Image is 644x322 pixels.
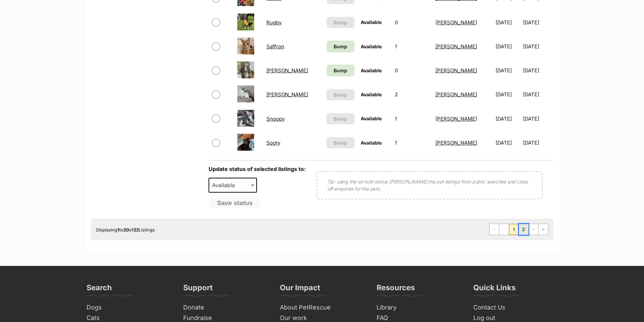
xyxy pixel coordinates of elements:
[183,283,213,296] h3: Support
[361,44,382,49] span: Available
[209,180,242,190] span: Available
[493,59,522,82] td: [DATE]
[361,116,382,121] span: Available
[117,227,119,232] strong: 1
[209,178,257,193] span: Available
[435,43,477,50] a: [PERSON_NAME]
[266,91,308,98] a: [PERSON_NAME]
[327,89,355,100] button: Bump
[493,83,522,106] td: [DATE]
[493,11,522,34] td: [DATE]
[134,227,139,232] strong: 22
[473,283,516,296] h3: Quick Links
[361,92,382,97] span: Available
[327,17,355,28] button: Bump
[334,43,347,50] span: Bump
[392,107,432,130] td: 1
[84,302,174,313] a: Dogs
[280,283,320,296] h3: Our Impact
[509,224,519,235] span: Page 1
[471,302,560,313] a: Contact Us
[392,131,432,154] td: 1
[523,131,552,154] td: [DATE]
[493,131,522,154] td: [DATE]
[435,91,477,98] a: [PERSON_NAME]
[523,11,552,34] td: [DATE]
[435,67,477,74] a: [PERSON_NAME]
[435,116,477,122] a: [PERSON_NAME]
[499,224,509,235] span: Previous page
[361,68,382,73] span: Available
[392,11,432,34] td: 0
[209,166,306,172] label: Update status of selected listings to:
[435,140,477,146] a: [PERSON_NAME]
[490,224,499,235] span: First page
[334,19,347,26] span: Bump
[327,41,355,52] a: Bump
[123,227,129,232] strong: 20
[361,19,382,25] span: Available
[523,107,552,130] td: [DATE]
[327,137,355,148] button: Bump
[529,224,538,235] a: Next page
[392,59,432,82] td: 0
[361,140,382,146] span: Available
[277,302,367,313] a: About PetRescue
[523,83,552,106] td: [DATE]
[334,91,347,98] span: Bump
[266,43,284,50] a: Saffron
[96,227,155,232] span: Displaying to of Listings
[392,83,432,106] td: 2
[181,302,270,313] a: Donate
[266,140,280,146] a: Sooty
[334,67,347,74] span: Bump
[523,35,552,58] td: [DATE]
[493,107,522,130] td: [DATE]
[392,35,432,58] td: 1
[334,139,347,146] span: Bump
[493,35,522,58] td: [DATE]
[435,19,477,26] a: [PERSON_NAME]
[523,59,552,82] td: [DATE]
[266,116,285,122] a: Snoopy
[377,283,415,296] h3: Resources
[327,178,532,192] p: Tip: using the on hold status [PERSON_NAME] the pet listings from public searches and close off e...
[374,302,464,313] a: Library
[327,113,355,124] button: Bump
[87,283,112,296] h3: Search
[266,19,282,26] a: Rugby
[334,115,347,122] span: Bump
[266,67,308,74] a: [PERSON_NAME]
[327,65,355,76] a: Bump
[209,198,261,208] button: Save status
[539,224,548,235] a: Last page
[489,224,548,235] nav: Pagination
[519,224,528,235] a: Page 2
